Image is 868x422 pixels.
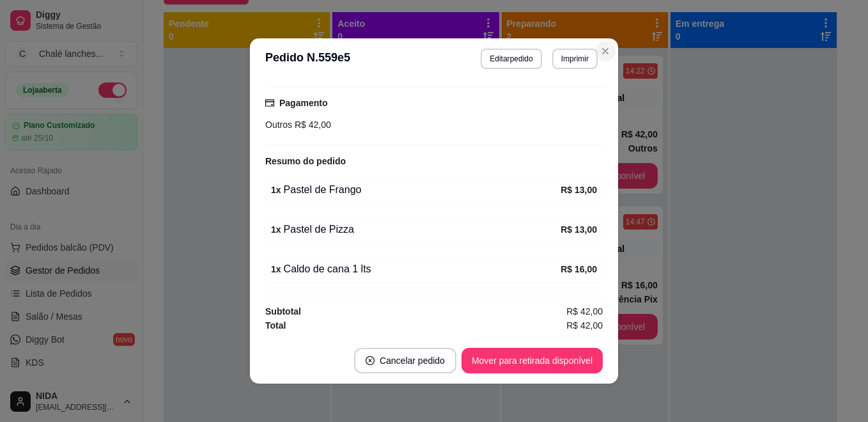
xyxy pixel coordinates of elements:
[265,320,286,331] strong: Total
[265,120,292,130] span: Outros
[292,120,331,130] span: R$ 42,00
[265,98,274,107] span: credit-card
[271,222,561,237] div: Pastel de Pizza
[271,182,561,198] div: Pastel de Frango
[552,49,598,69] button: Imprimir
[561,264,597,274] strong: R$ 16,00
[561,224,597,235] strong: R$ 13,00
[265,49,350,69] h3: Pedido N. 559e5
[265,156,346,166] strong: Resumo do pedido
[279,98,327,108] strong: Pagamento
[271,185,281,195] strong: 1 x
[461,348,603,373] button: Mover para retirada disponível
[566,318,603,332] span: R$ 42,00
[354,348,456,373] button: close-circleCancelar pedido
[595,41,616,61] button: Close
[561,185,597,195] strong: R$ 13,00
[265,306,301,316] strong: Subtotal
[271,264,281,274] strong: 1 x
[366,356,375,365] span: close-circle
[271,224,281,235] strong: 1 x
[566,304,603,318] span: R$ 42,00
[481,49,541,69] button: Editarpedido
[271,262,561,277] div: Caldo de cana 1 lts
